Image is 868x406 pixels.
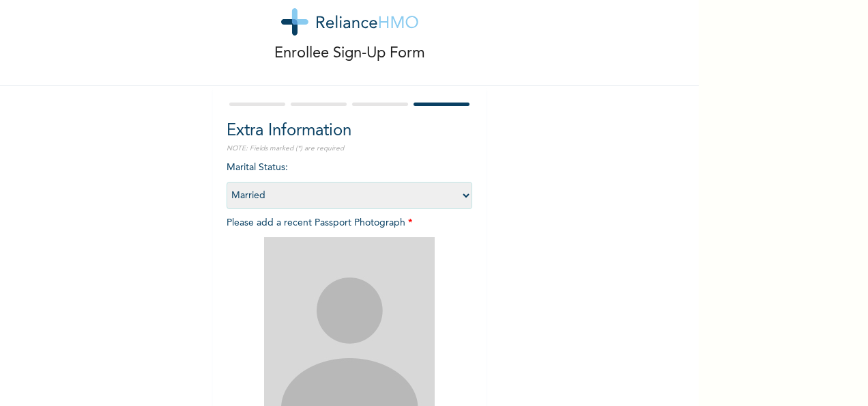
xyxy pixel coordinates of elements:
[281,8,418,36] img: logo
[227,163,472,200] span: Marital Status :
[227,144,472,154] p: NOTE: Fields marked (*) are required
[227,119,472,144] h2: Extra Information
[274,42,425,65] p: Enrollee Sign-Up Form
